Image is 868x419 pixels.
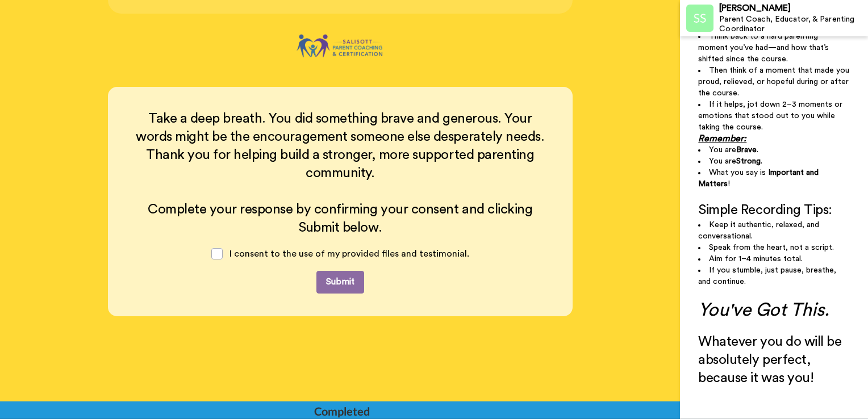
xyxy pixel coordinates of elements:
[314,403,369,419] div: Completed
[709,146,736,154] span: You are
[698,134,746,143] span: Remember:
[698,66,852,97] span: Then think of a moment that made you proud, relieved, or hopeful during or after the course.
[728,180,730,188] span: !
[148,203,536,234] span: Complete your response by confirming your consent and clicking Submit below.
[698,301,829,319] span: You've Got This.
[719,15,867,34] div: Parent Coach, Educator, & Parenting Coordinator
[698,203,832,217] span: Simple Recording Tips:
[719,3,867,14] div: [PERSON_NAME]
[709,157,736,165] span: You are
[736,146,757,154] span: Brave
[698,100,845,131] span: If it helps, jot down 2–3 moments or emotions that stood out to you while taking the course.
[757,146,758,154] span: .
[709,255,803,263] span: Aim for 1–4 minutes total.
[316,271,364,294] button: Submit
[686,5,713,32] img: Profile Image
[698,266,838,286] span: If you stumble, just pause, breathe, and continue.
[709,169,770,177] span: What you say is I
[709,244,834,252] span: Speak from the heart, not a script.
[698,335,845,385] span: Whatever you do will be absolutely perfect, because it was you!
[698,221,821,240] span: Keep it authentic, relaxed, and conversational.
[761,157,762,165] span: .
[136,112,548,180] span: Take a deep breath. You did something brave and generous. Your words might be the encouragement s...
[736,157,761,165] span: Strong
[229,249,469,258] span: I consent to the use of my provided files and testimonial.
[698,32,831,63] span: Think back to a hard parenting moment you’ve had—and how that’s shifted since the course.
